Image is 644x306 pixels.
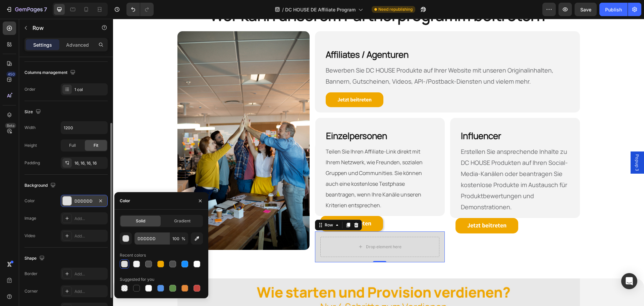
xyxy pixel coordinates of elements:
div: Add... [74,271,106,277]
strong: Jetzt beitreten [354,203,393,210]
span: Bewerben Sie DC HOUSE Produkte auf Ihrer Website mit unseren Originalinhalten, Bannern, Gutschein... [213,47,440,67]
span: Solid [136,218,145,224]
div: Publish [605,6,622,13]
span: Save [580,7,591,12]
div: Add... [74,233,106,239]
div: Add... [74,216,106,222]
img: DC HOUSE Affiliate Program | Earn 5% Commission [64,12,197,231]
div: 450 [6,72,16,77]
span: Fit [94,142,98,148]
p: Teilen Sie Ihren Affiliate-Link direkt mit Ihrem Netzwerk, wie Freunden, sozialen Gruppen und Com... [213,127,321,192]
span: Gradient [174,218,191,224]
div: Color [24,198,35,204]
p: Advanced [66,41,89,48]
span: Full [69,142,76,148]
strong: Influencer [348,111,388,123]
div: Color [120,198,130,204]
span: Need republishing [378,6,413,12]
div: Width [24,125,36,131]
a: Jetzt beitreten [342,199,405,215]
div: Beta [5,123,16,128]
div: Undo/Redo [126,3,154,16]
button: Save [575,3,597,16]
input: Auto [61,122,107,134]
strong: Einzelpersonen [213,111,274,123]
strong: Affiliates / Agenturen [213,30,296,42]
strong: Jetzt beitreten [224,77,259,84]
p: 7 [44,5,47,13]
div: Corner [24,288,38,294]
div: Open Intercom Messenger [621,273,637,289]
div: DDDDDD [74,198,94,204]
div: Drop element here [253,225,288,231]
div: Recent colors [120,252,146,258]
div: Image [24,215,36,221]
div: Height [24,142,37,148]
p: Row [33,24,90,32]
div: Columns management [24,68,77,77]
span: Popup 3 [521,135,528,152]
input: Eg: FFFFFF [135,232,169,245]
a: Jetzt beitreten [207,197,270,213]
div: 16, 16, 16, 16 [74,160,106,166]
div: Row [210,203,221,209]
div: Add... [74,289,106,295]
div: Suggested for you [120,276,154,282]
div: 1 col [74,87,106,93]
div: Border [24,271,38,277]
div: Video [24,233,35,239]
div: Background [24,181,57,190]
a: Jetzt beitreten [213,74,270,89]
div: Padding [24,160,40,166]
button: Publish [599,3,628,16]
button: 7 [3,3,50,16]
p: Settings [33,41,52,48]
span: % [181,236,185,242]
span: DC HOUSE DE Affiliate Program [285,6,356,13]
span: / [282,6,284,13]
iframe: Design area [113,19,644,306]
div: Size [24,107,42,117]
div: Order [24,86,36,92]
span: Erstellen Sie ansprechende Inhalte zu DC HOUSE Produkten auf Ihren Social-Media-Kanälen oder bean... [348,129,455,192]
div: Shape [24,254,46,263]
